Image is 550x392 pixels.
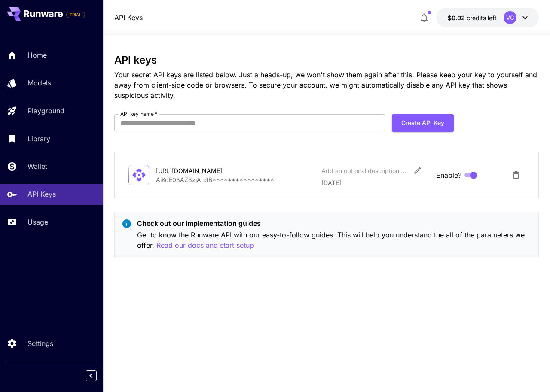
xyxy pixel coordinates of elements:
p: Usage [27,217,48,227]
label: API key name [120,110,157,118]
div: Collapse sidebar [92,368,103,383]
button: Read our docs and start setup [156,240,254,251]
div: VC [504,11,516,24]
nav: breadcrumb [114,12,143,23]
p: [DATE] [321,178,429,187]
button: Create API Key [392,114,454,132]
h3: API keys [114,54,539,66]
div: Add an optional description or comment [321,166,407,175]
button: Edit [410,163,425,178]
p: Settings [27,338,53,349]
button: Collapse sidebar [86,370,97,381]
p: Models [27,78,51,88]
span: Add your payment card to enable full platform functionality. [66,9,85,20]
p: Wallet [27,161,47,171]
div: [URL][DOMAIN_NAME] [156,166,242,175]
p: Library [27,134,50,144]
p: Your secret API keys are listed below. Just a heads-up, we won't show them again after this. Plea... [114,70,539,100]
span: Enable? [436,170,461,180]
p: API Keys [27,189,56,199]
span: TRIAL [67,12,85,18]
a: API Keys [114,12,143,23]
button: -$0.0202VC [436,8,539,27]
span: credits left [467,14,497,21]
p: Home [27,50,47,60]
p: Get to know the Runware API with our easy-to-follow guides. This will help you understand the all... [137,230,532,251]
button: Delete API Key [507,167,525,184]
span: -$0.02 [445,14,467,21]
div: -$0.0202 [445,13,497,22]
p: Check out our implementation guides [137,218,532,228]
p: Playground [27,106,64,116]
